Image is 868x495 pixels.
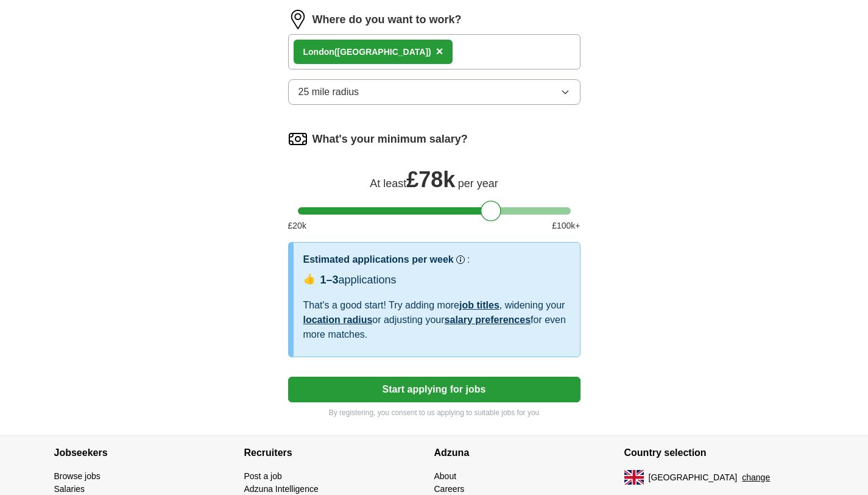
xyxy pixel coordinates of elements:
span: ([GEOGRAPHIC_DATA]) [334,47,431,57]
strong: Lon [303,47,319,57]
span: per year [458,177,498,190]
a: Adzuna Intelligence [244,484,319,494]
img: location.png [288,10,308,29]
a: location radius [303,315,373,325]
label: What's your minimum salary? [312,131,468,148]
button: Start applying for jobs [288,377,580,402]
span: 👍 [303,272,316,287]
a: job titles [459,300,499,310]
div: don [303,46,431,59]
a: Careers [434,484,465,494]
a: About [434,471,457,481]
span: £ 20 k [288,219,306,232]
h3: : [467,252,470,267]
span: 25 mile radius [298,85,359,99]
img: UK flag [624,470,644,485]
span: × [436,45,443,58]
button: change [742,471,770,484]
h3: Estimated applications per week [303,252,454,267]
div: That's a good start! Try adding more , widening your or adjusting your for even more matches. [303,298,570,342]
div: applications [320,272,397,288]
span: 1–3 [320,274,339,286]
a: Browse jobs [54,471,101,481]
span: [GEOGRAPHIC_DATA] [649,471,738,484]
a: Salaries [54,484,85,494]
span: £ 78k [406,167,455,192]
button: 25 mile radius [288,79,580,105]
h4: Country selection [624,436,814,470]
a: Post a job [244,471,282,481]
p: By registering, you consent to us applying to suitable jobs for you [288,407,580,418]
a: salary preferences [445,315,531,325]
img: salary.png [288,129,308,149]
label: Where do you want to work? [312,12,462,28]
button: × [436,43,443,61]
span: At least [370,177,406,190]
